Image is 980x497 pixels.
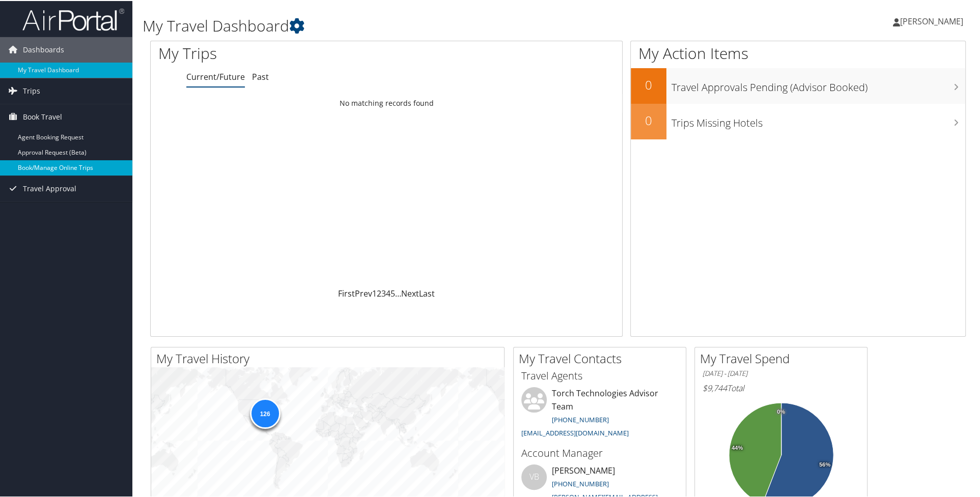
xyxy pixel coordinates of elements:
li: Torch Technologies Advisor Team [516,386,683,441]
a: Prev [355,287,372,298]
span: Dashboards [23,36,64,62]
a: [PHONE_NUMBER] [552,414,609,423]
a: Last [419,287,435,298]
tspan: 44% [732,444,743,450]
span: $9,744 [703,382,727,393]
h3: Trips Missing Hotels [671,110,965,129]
td: No matching records found [151,93,622,111]
h2: My Travel Spend [700,349,867,366]
a: Past [252,70,269,81]
span: Book Travel [23,103,62,129]
h6: Total [703,382,859,393]
h1: My Action Items [631,42,965,63]
a: First [338,287,355,298]
h6: [DATE] - [DATE] [703,368,859,377]
a: Next [401,287,419,298]
tspan: 56% [819,461,830,467]
a: 2 [377,287,381,298]
a: 5 [390,287,395,298]
h2: My Travel Contacts [519,349,686,366]
h1: My Travel Dashboard [143,14,696,36]
a: Current/Future [186,70,245,81]
h3: Travel Agents [521,368,678,382]
a: 4 [386,287,390,298]
span: Travel Approval [23,175,76,200]
a: 0Trips Missing Hotels [631,103,965,138]
div: VB [521,463,547,489]
a: [EMAIL_ADDRESS][DOMAIN_NAME] [521,427,629,436]
h2: 0 [631,75,666,93]
h2: 0 [631,111,666,128]
a: 0Travel Approvals Pending (Advisor Booked) [631,67,965,103]
a: 1 [372,287,377,298]
h2: My Travel History [156,349,504,366]
h3: Travel Approvals Pending (Advisor Booked) [671,74,965,94]
a: [PHONE_NUMBER] [552,478,609,487]
span: [PERSON_NAME] [900,15,963,26]
span: Trips [23,77,40,103]
h3: Account Manager [521,445,678,459]
a: [PERSON_NAME] [893,5,973,36]
h1: My Trips [158,42,418,63]
span: … [395,287,401,298]
div: 126 [249,397,280,428]
tspan: 0% [777,408,785,414]
img: airportal-logo.png [22,7,124,31]
a: 3 [381,287,386,298]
